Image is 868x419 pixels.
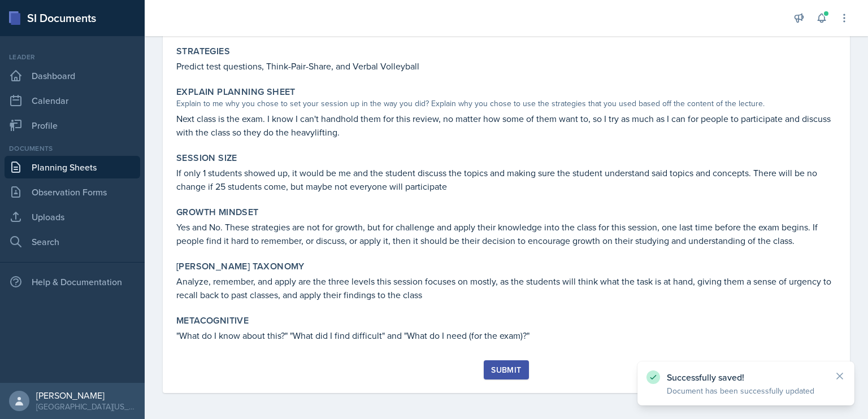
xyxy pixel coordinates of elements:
[5,156,140,178] a: Planning Sheets
[176,261,305,272] label: [PERSON_NAME] Taxonomy
[176,152,237,164] label: Session Size
[176,329,836,342] p: "What do I know about this?" "What did I find difficult" and "What do I need (for the exam)?"
[5,230,140,253] a: Search
[176,166,836,193] p: If only 1 students showed up, it would be me and the student discuss the topics and making sure t...
[176,46,230,57] label: Strategies
[36,390,136,401] div: [PERSON_NAME]
[5,64,140,87] a: Dashboard
[667,385,825,396] p: Document has been successfully updated
[176,274,836,302] p: Analyze, remember, and apply are the three levels this session focuses on mostly, as the students...
[5,206,140,228] a: Uploads
[5,114,140,137] a: Profile
[176,86,296,98] label: Explain Planning Sheet
[5,181,140,203] a: Observation Forms
[176,59,836,73] p: Predict test questions, Think-Pair-Share, and Verbal Volleyball
[176,207,259,218] label: Growth Mindset
[5,89,140,112] a: Calendar
[36,401,136,412] div: [GEOGRAPHIC_DATA][US_STATE]
[5,270,140,293] div: Help & Documentation
[176,112,836,139] p: Next class is the exam. I know I can't handhold them for this review, no matter how some of them ...
[484,360,528,379] button: Submit
[176,98,836,110] div: Explain to me why you chose to set your session up in the way you did? Explain why you chose to u...
[667,372,825,383] p: Successfully saved!
[5,143,140,154] div: Documents
[176,220,836,247] p: Yes and No. These strategies are not for growth, but for challenge and apply their knowledge into...
[176,315,249,326] label: Metacognitive
[491,365,521,374] div: Submit
[5,52,140,62] div: Leader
